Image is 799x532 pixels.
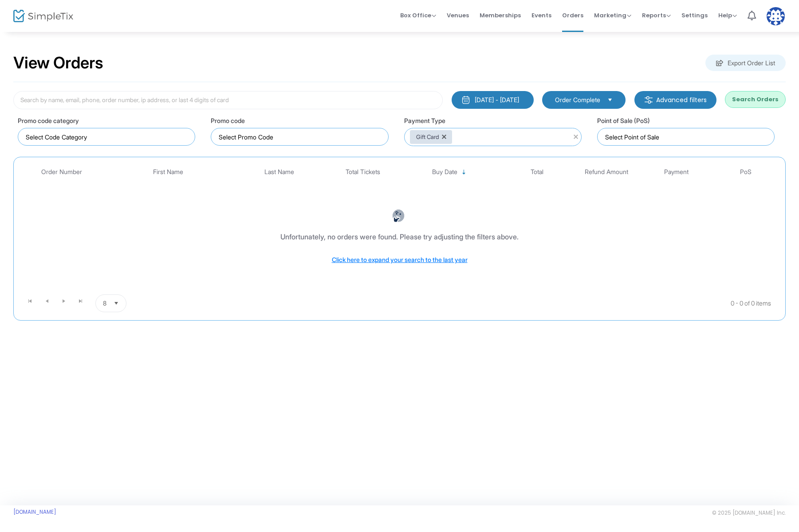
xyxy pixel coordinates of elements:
h2: View Orders [13,53,103,73]
span: Reports [642,11,671,20]
span: Settings [681,4,708,27]
label: Promo code category [18,116,79,125]
span: First Name [153,168,183,176]
span: Venues [447,4,469,27]
span: Click here to expand your search to the last year [332,256,468,263]
input: Select Point of Sale [605,132,770,142]
span: Memberships [480,4,521,27]
button: Select [110,295,122,312]
span: Events [531,4,551,27]
span: Payment [664,168,689,176]
input: Search by name, email, phone, order number, ip address, or last 4 digits of card [13,91,443,109]
span: 8 [103,299,106,308]
input: NO DATA FOUND [26,132,191,142]
span: Help [718,11,737,20]
label: Promo code [211,116,245,125]
span: Order Number [41,168,82,176]
span: Sortable [461,169,468,176]
kendo-pager-info: 0 - 0 of 0 items [215,294,771,312]
img: filter [644,95,653,104]
span: Last Name [264,168,294,176]
label: Payment Type [404,116,445,125]
button: Select [604,95,616,105]
th: Total [502,162,572,183]
img: face-thinking.png [392,209,405,222]
button: [DATE] - [DATE] [452,91,534,109]
th: Refund Amount [572,162,642,183]
span: clear [571,131,581,142]
th: Total Tickets [328,162,398,183]
img: monthly [461,95,470,104]
input: Select Promo Code [219,132,384,142]
span: Box Office [400,11,436,20]
button: Search Orders [725,91,786,108]
div: [DATE] - [DATE] [475,95,519,104]
span: Gift Card [416,134,439,140]
label: Point of Sale (PoS) [597,116,650,125]
m-button: Advanced filters [634,91,716,109]
span: Order Complete [555,95,600,104]
span: Marketing [594,11,631,20]
a: [DOMAIN_NAME] [13,508,56,516]
span: Buy Date [432,168,457,176]
span: © 2025 [DOMAIN_NAME] Inc. [712,509,786,516]
span: PoS [740,168,752,176]
span: Orders [562,4,583,27]
div: Data table [18,162,781,291]
div: Unfortunately, no orders were found. Please try adjusting the filters above. [280,231,519,242]
span: delete [441,133,448,140]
